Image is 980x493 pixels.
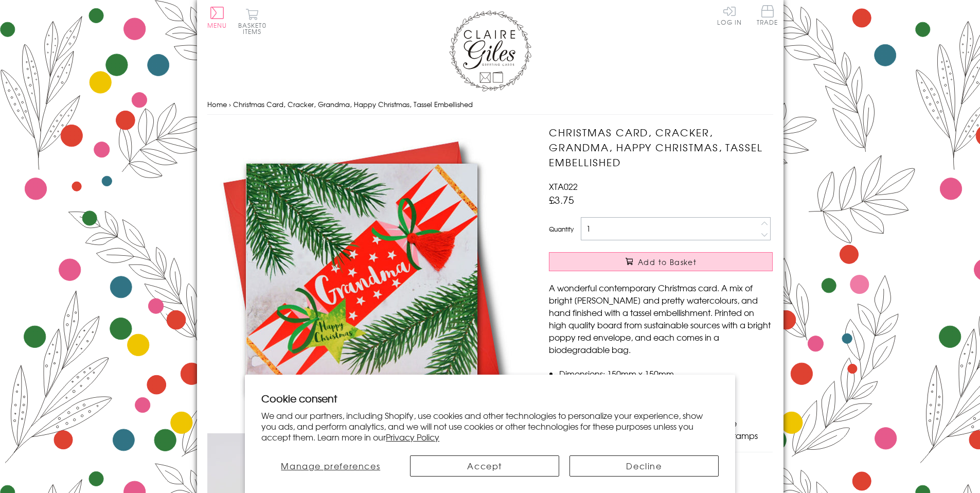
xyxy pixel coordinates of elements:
h2: Cookie consent [261,391,719,406]
span: Christmas Card, Cracker, Grandma, Happy Christmas, Tassel Embellished [233,99,473,109]
nav: breadcrumbs [207,94,773,115]
span: XTA022 [549,180,578,192]
button: Decline [569,455,719,477]
label: Quantity [549,224,574,234]
p: We and our partners, including Shopify, use cookies and other technologies to personalize your ex... [261,410,719,442]
span: Trade [757,5,778,25]
span: £3.75 [549,192,574,207]
li: Dimensions: 150mm x 150mm [559,367,773,380]
img: Claire Giles Greetings Cards [449,10,531,92]
span: Manage preferences [281,460,380,472]
button: Accept [410,455,559,477]
a: Log In [717,5,742,25]
button: Basket0 items [238,8,266,34]
a: Trade [757,5,778,27]
button: Add to Basket [549,252,773,271]
span: Add to Basket [638,257,697,267]
a: Privacy Policy [386,431,439,443]
button: Manage preferences [261,455,400,477]
p: A wonderful contemporary Christmas card. A mix of bright [PERSON_NAME] and pretty watercolours, a... [549,281,773,356]
a: Home [207,99,227,109]
button: Menu [207,7,227,28]
span: › [229,99,231,109]
img: Christmas Card, Cracker, Grandma, Happy Christmas, Tassel Embellished [207,125,516,433]
span: Menu [207,21,227,30]
span: 0 items [243,21,266,36]
h1: Christmas Card, Cracker, Grandma, Happy Christmas, Tassel Embellished [549,125,773,169]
